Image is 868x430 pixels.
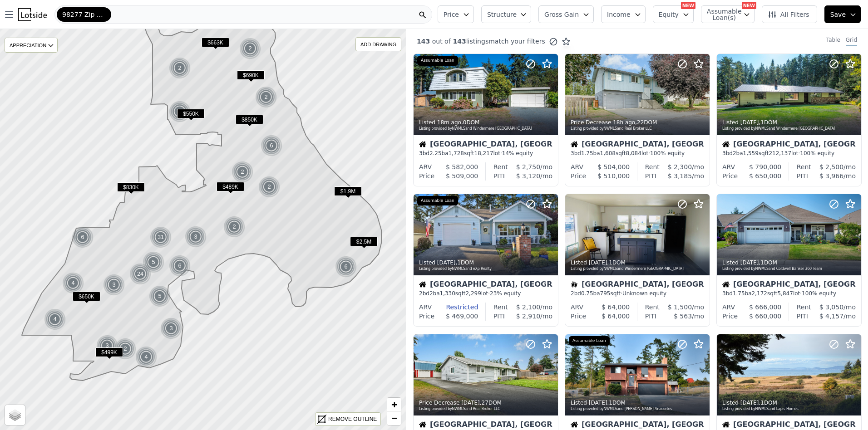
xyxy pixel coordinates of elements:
div: $489K [217,182,244,195]
span: $ 2,500 [819,163,843,171]
div: /mo [811,162,856,171]
span: 1,608 [600,150,616,156]
img: House [571,141,578,148]
div: Listing provided by NWMLS and Real Broker LLC [419,406,553,412]
span: 5,847 [778,290,793,297]
span: 212,137 [769,150,791,156]
img: g1.png [258,176,281,198]
div: /mo [656,312,704,321]
div: Price [722,171,738,181]
span: $ 510,000 [597,172,630,180]
div: 24 [129,263,151,285]
div: 2 bd 0.75 ba sqft · Unknown equity [571,290,704,297]
time: 2025-09-25 16:30 [740,119,759,126]
div: Grid [846,36,857,46]
div: [GEOGRAPHIC_DATA], [GEOGRAPHIC_DATA] [722,141,856,150]
button: Save [824,5,861,23]
span: $550K [177,109,205,118]
div: 6 [169,255,191,277]
span: $ 563 [674,313,692,320]
button: Gross Gain [538,5,594,23]
span: $1.9M [334,186,362,196]
span: $ 582,000 [446,163,478,171]
a: Layers [5,405,25,425]
span: − [391,412,397,424]
span: $489K [217,182,244,191]
div: Rent [797,162,811,171]
a: Price Decrease 18h ago,22DOMListing provided byNWMLSand Real Broker LLCHouse[GEOGRAPHIC_DATA], [G... [565,54,709,186]
span: 2,172 [752,290,767,297]
time: 2025-09-24 22:55 [461,400,480,406]
img: House [722,281,730,288]
div: Listing provided by NWMLS and Windermere [GEOGRAPHIC_DATA] [419,126,553,132]
div: Price [571,171,586,181]
div: Price [722,312,738,321]
div: Assumable Loan [417,56,458,66]
div: 4 [135,346,157,368]
div: Listed , 1 DOM [722,259,857,266]
button: Equity [653,5,694,23]
img: g1.png [232,161,254,183]
div: APPRECIATION [5,38,58,53]
div: 3 [160,318,182,339]
div: PITI [493,171,505,181]
div: 3 [185,226,207,248]
time: 2025-09-24 22:19 [589,400,607,406]
span: $650K [73,292,100,301]
div: Price [571,312,586,321]
div: $690K [237,70,265,83]
button: All Filters [762,5,817,23]
div: PITI [797,171,808,181]
div: 2 [114,338,136,360]
a: Zoom in [387,398,401,411]
div: Listed , 1 DOM [722,119,857,126]
div: ADD DRAWING [356,38,401,51]
span: 143 [417,38,430,45]
div: Assumable Loan [569,336,610,346]
div: ARV [419,303,432,312]
div: [GEOGRAPHIC_DATA], [GEOGRAPHIC_DATA] [722,281,856,290]
span: 2,299 [465,290,481,297]
div: 2 bd 2 ba sqft lot · 23% equity [419,290,552,297]
div: 31 [150,226,172,248]
div: /mo [660,162,704,171]
span: Save [830,10,846,19]
div: Rent [645,162,660,171]
div: out of listings [406,37,571,46]
img: g1.png [335,256,357,278]
div: ARV [571,303,583,312]
time: 2025-09-25 23:09 [613,119,635,126]
span: $ 469,000 [446,313,478,320]
div: 6 [72,226,94,248]
span: 795 [600,290,611,297]
span: $850K [236,115,263,124]
a: Listed [DATE],1DOMListing provided byNWMLSand eXp RealtyAssumable LoanHouse[GEOGRAPHIC_DATA], [GE... [413,194,557,327]
span: $ 3,120 [516,172,540,180]
div: Listing provided by NWMLS and Coldwell Banker 360 Team [722,266,857,272]
div: $663K [202,38,229,51]
div: [GEOGRAPHIC_DATA], [GEOGRAPHIC_DATA] [419,141,552,150]
img: Lotside [18,8,47,21]
div: Listing provided by NWMLS and Lapis Homes [722,406,857,412]
span: $ 790,000 [749,163,781,171]
div: /mo [811,303,856,312]
div: /mo [508,303,552,312]
div: PITI [645,312,656,321]
img: g1.png [160,318,182,339]
div: 3 [96,335,118,357]
div: [GEOGRAPHIC_DATA], [GEOGRAPHIC_DATA] [571,141,704,150]
div: Listing provided by NWMLS and Windermere [GEOGRAPHIC_DATA] [571,266,705,272]
div: 2 [239,38,261,59]
img: g1.png [239,38,261,59]
div: Listed , 1 DOM [722,399,857,406]
span: 98277 Zip Code [62,10,106,19]
div: $1.9M [334,186,362,200]
span: $ 666,000 [749,303,781,311]
div: /mo [505,312,552,321]
div: PITI [797,312,808,321]
span: $ 1,500 [668,303,692,311]
div: [GEOGRAPHIC_DATA], [GEOGRAPHIC_DATA] [571,281,704,290]
div: 2 [255,86,277,108]
div: Rent [493,303,508,312]
div: Listing provided by NWMLS and [PERSON_NAME] Anacortes [571,406,705,412]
